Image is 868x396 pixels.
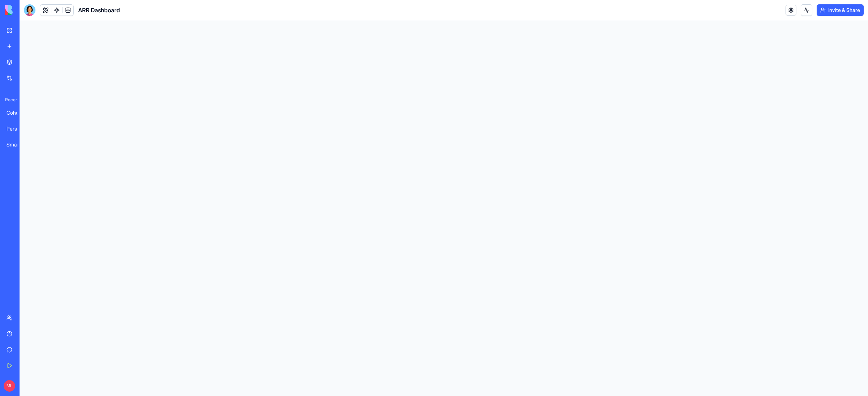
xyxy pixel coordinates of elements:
a: Smart CRM [2,137,31,152]
span: Recent [2,97,17,103]
button: Invite & Share [817,4,864,16]
a: Personal Assistant [2,122,31,136]
div: Personal Assistant [7,125,27,132]
span: ARR Dashboard [78,6,120,14]
img: logo [5,5,50,15]
div: Cohort Analytics Dashboard [7,109,27,116]
div: Smart CRM [7,141,27,148]
a: Cohort Analytics Dashboard [2,106,31,120]
span: ML [4,380,15,392]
